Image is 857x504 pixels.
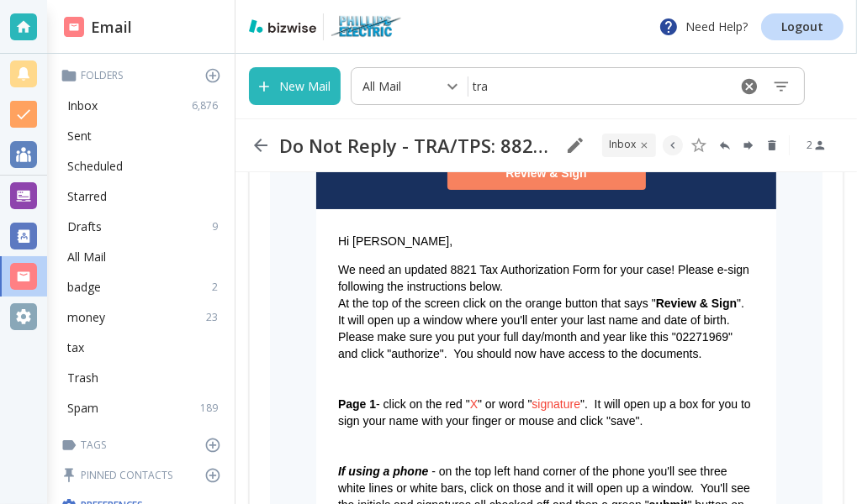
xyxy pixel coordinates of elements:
p: Need Help? [659,17,748,37]
p: Drafts [67,218,102,235]
div: tax [61,333,228,363]
div: Starred [61,181,228,212]
p: Inbox [67,97,98,114]
p: Trash [67,370,98,386]
p: money [67,309,105,326]
p: All Mail [67,249,106,265]
p: 23 [206,310,225,325]
p: INBOX [609,137,636,154]
p: badge [67,279,101,296]
button: Reply [715,135,735,155]
p: Scheduled [67,158,123,175]
p: Starred [67,188,107,205]
button: See Participants [796,125,837,165]
div: Scheduled [61,151,228,181]
p: Folders [61,67,228,84]
img: Phillips Electric [331,13,403,40]
div: Trash [61,363,228,393]
button: New Mail [249,67,341,105]
p: Logout [781,21,823,33]
p: Spam [67,400,98,417]
p: Tags [61,437,228,454]
div: badge2 [61,272,228,302]
h2: Do Not Reply - TRA/TPS: 8821 Form [279,134,552,157]
p: tax [67,339,84,356]
button: Delete [762,135,782,155]
p: Sent [67,128,92,144]
h2: Email [64,16,132,39]
p: Pinned Contacts [61,467,228,484]
img: DashboardSidebarEmail.svg [64,17,84,37]
div: Inbox6,876 [61,91,228,121]
div: Drafts9 [61,212,228,242]
div: All Mail [61,242,228,272]
p: 2 [807,138,813,153]
div: money23 [61,302,228,333]
p: All Mail [362,78,401,95]
img: bizwise [249,19,316,33]
div: Spam189 [61,393,228,423]
p: 9 [212,219,225,234]
p: 189 [200,401,225,416]
div: Sent [61,121,228,151]
p: 6,876 [192,98,225,113]
p: 2 [212,280,225,295]
input: Search [468,71,727,101]
a: Logout [761,13,844,40]
button: Forward [738,135,759,155]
